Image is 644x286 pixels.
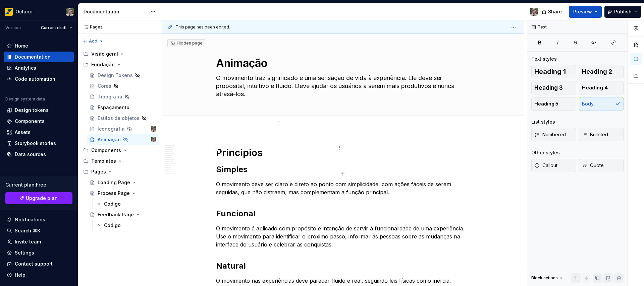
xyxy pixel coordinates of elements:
img: Tiago [530,8,538,16]
div: Design tokens [15,107,49,114]
div: Hidden page [170,41,203,46]
div: Design Tokens [98,72,133,79]
h2: Simples [216,164,470,175]
div: Tipografia [98,93,122,100]
a: Data sources [4,149,74,160]
div: Visão geral [80,49,159,59]
a: Components [4,116,74,127]
div: Loading Page [98,179,130,186]
span: Upgrade plan [26,195,58,202]
div: Animação [98,136,121,143]
a: Feedback Page [87,209,159,220]
a: Cores [87,81,159,91]
div: Templates [91,158,116,164]
a: Código [93,220,159,231]
span: Heading 3 [534,84,563,91]
div: List styles [531,119,555,125]
span: Heading 5 [534,100,558,107]
span: This page has been edited. [175,24,230,30]
div: Octane [15,8,33,15]
button: Heading 3 [531,81,576,94]
span: Add [89,39,97,44]
a: Analytics [4,63,74,73]
div: Espaçamento [98,104,129,111]
button: Preview [569,6,602,18]
h2: Funcional [216,208,470,219]
span: Share [548,8,562,15]
div: Data sources [15,151,46,158]
div: Version [5,25,21,30]
button: OctaneTiago [1,4,76,19]
a: Código [93,199,159,209]
div: Block actions [531,275,558,281]
button: Help [4,270,74,280]
div: Invite team [15,238,41,245]
div: Page tree [80,49,159,231]
span: Bulleted [582,131,608,138]
a: Design Tokens [87,70,159,81]
div: Fundação [80,59,159,70]
button: Publish [604,6,641,18]
div: Notifications [15,216,45,223]
button: Notifications [4,214,74,225]
p: O movimento é aplicado com propósito e intenção de servir à funcionalidade de uma experiência. Us... [216,224,470,248]
div: Código [104,222,121,229]
button: Add [80,37,106,46]
div: Pages [91,168,106,175]
h1: Princípios [216,147,470,159]
a: Estilos de objetos [87,113,159,124]
div: Fundação [91,61,115,68]
a: Assets [4,127,74,138]
a: Settings [4,247,74,258]
div: Iconografia [98,126,125,132]
button: Heading 4 [579,81,624,94]
a: Storybook stories [4,138,74,149]
span: Preview [573,8,592,15]
div: Help [15,272,25,278]
a: Invite team [4,236,74,247]
button: Heading 2 [579,65,624,78]
div: Home [15,43,28,49]
div: Feedback Page [98,211,134,218]
div: Pages [80,166,159,177]
div: Documentation [84,8,147,15]
div: Process Page [98,190,130,197]
span: Heading 1 [534,68,566,75]
div: Code automation [15,76,55,82]
img: Tiago [151,126,156,132]
a: Documentation [4,52,74,62]
button: Numbered [531,128,576,141]
button: Callout [531,159,576,172]
img: Tiago [151,137,156,142]
img: Tiago [66,8,74,16]
button: Search ⌘K [4,225,74,236]
button: Contact support [4,259,74,269]
div: Documentation [15,54,51,60]
span: Callout [534,162,557,169]
div: Block actions [531,273,564,283]
div: Settings [15,249,34,256]
div: Assets [15,129,31,136]
div: Cores [98,83,111,89]
div: Estilos de objetos [98,115,140,122]
div: Components [80,145,159,156]
a: Loading Page [87,177,159,188]
div: Current plan : Free [5,182,72,188]
a: IconografiaTiago [87,124,159,134]
div: Components [91,147,121,154]
div: Other styles [531,149,560,156]
a: Process Page [87,188,159,199]
span: Current draft [41,25,67,30]
img: e8093afa-4b23-4413-bf51-00cde92dbd3f.png [5,8,13,16]
button: Share [538,6,566,18]
button: Heading 5 [531,97,576,111]
a: Code automation [4,74,74,84]
div: Analytics [15,65,36,71]
span: Quote [582,162,604,169]
a: Tipografia [87,91,159,102]
span: Publish [614,8,632,15]
div: Templates [80,156,159,166]
div: Contact support [15,261,53,267]
a: Design tokens [4,105,74,116]
a: AnimaçãoTiago [87,134,159,145]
